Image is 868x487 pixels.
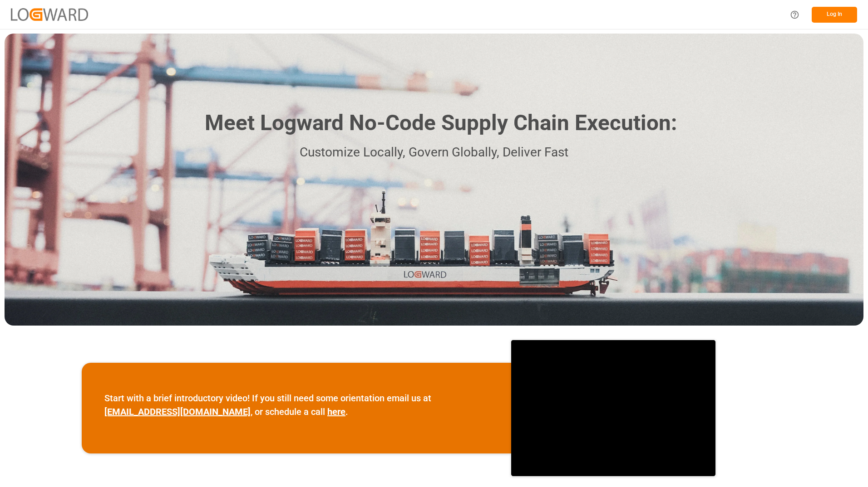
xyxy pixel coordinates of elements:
button: Log In [812,7,857,23]
button: Help Center [784,5,805,25]
h1: Meet Logward No-Code Supply Chain Execution: [205,107,677,139]
p: Start with a brief introductory video! If you still need some orientation email us at , or schedu... [104,391,488,419]
a: here [327,406,345,417]
p: Customize Locally, Govern Globally, Deliver Fast [191,142,677,163]
a: [EMAIL_ADDRESS][DOMAIN_NAME] [104,406,251,417]
img: Logward_new_orange.png [11,8,88,20]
